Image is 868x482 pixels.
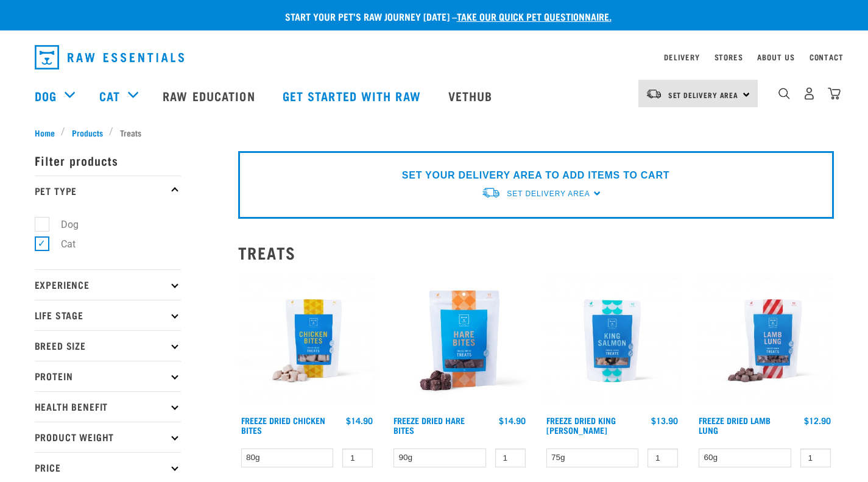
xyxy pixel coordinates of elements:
[495,448,526,467] input: 1
[25,40,844,74] nav: dropdown navigation
[35,300,181,330] p: Life Stage
[757,55,794,59] a: About Us
[715,55,743,59] a: Stores
[546,418,616,432] a: Freeze Dried King [PERSON_NAME]
[270,71,436,120] a: Get started with Raw
[65,126,109,139] a: Products
[393,418,465,432] a: Freeze Dried Hare Bites
[35,269,181,300] p: Experience
[668,93,739,97] span: Set Delivery Area
[457,13,612,19] a: take our quick pet questionnaire.
[41,236,80,252] label: Cat
[543,272,682,410] img: RE Product Shoot 2023 Nov8584
[507,190,590,198] span: Set Delivery Area
[828,87,841,100] img: home-icon@2x.png
[778,88,790,99] img: home-icon-1@2x.png
[238,243,834,262] h2: Treats
[35,145,181,175] p: Filter products
[342,448,373,467] input: 1
[35,422,181,452] p: Product Weight
[810,55,844,59] a: Contact
[35,126,834,139] nav: breadcrumbs
[481,186,501,199] img: van-moving.png
[664,55,699,59] a: Delivery
[499,416,526,425] div: $14.90
[35,330,181,361] p: Breed Size
[99,87,120,105] a: Cat
[241,418,325,432] a: Freeze Dried Chicken Bites
[804,416,831,425] div: $12.90
[72,126,103,139] span: Products
[402,168,669,183] p: SET YOUR DELIVERY AREA TO ADD ITEMS TO CART
[35,126,55,139] span: Home
[390,272,529,410] img: Raw Essentials Freeze Dried Hare Bites
[41,217,83,232] label: Dog
[35,175,181,206] p: Pet Type
[646,88,662,99] img: van-moving.png
[436,71,508,120] a: Vethub
[803,87,816,100] img: user.png
[150,71,270,120] a: Raw Education
[238,272,376,410] img: RE Product Shoot 2023 Nov8581
[346,416,373,425] div: $14.90
[800,448,831,467] input: 1
[699,418,771,432] a: Freeze Dried Lamb Lung
[35,391,181,422] p: Health Benefit
[696,272,834,410] img: RE Product Shoot 2023 Nov8571
[35,361,181,391] p: Protein
[651,416,678,425] div: $13.90
[647,448,678,467] input: 1
[35,45,184,69] img: Raw Essentials Logo
[35,87,57,105] a: Dog
[35,126,62,139] a: Home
